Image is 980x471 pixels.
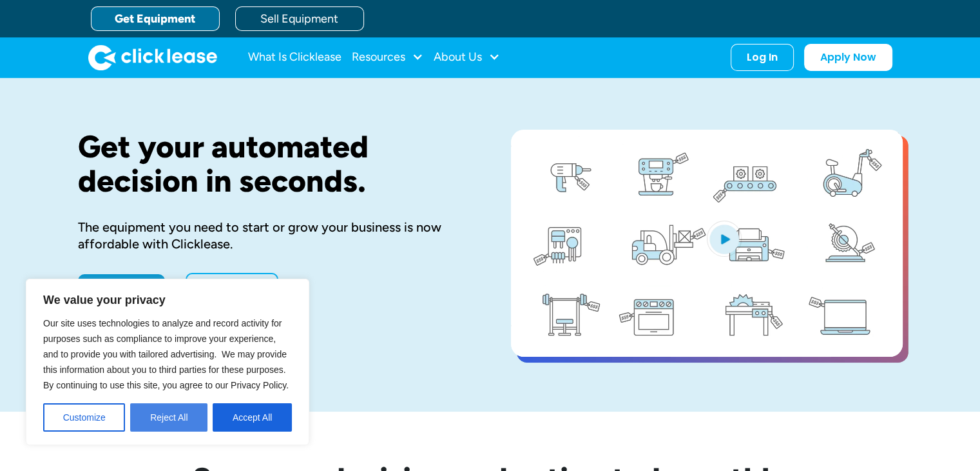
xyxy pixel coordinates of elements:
a: Learn More [186,273,278,301]
div: About Us [434,45,500,70]
a: home [88,45,217,70]
a: open lightbox [511,130,903,357]
a: Sell Equipment [235,6,364,31]
div: Log In [747,51,778,64]
span: Our site uses technologies to analyze and record activity for purposes such as compliance to impr... [43,318,289,390]
button: Customize [43,403,125,432]
img: Blue play button logo on a light blue circular background [707,221,742,257]
img: Clicklease logo [88,45,217,70]
div: We value your privacy [26,279,309,445]
button: Accept All [213,403,292,432]
a: Apply Now [78,274,165,300]
h1: Get your automated decision in seconds. [78,130,470,198]
a: Get Equipment [91,6,220,31]
p: We value your privacy [43,292,292,308]
div: Resources [352,45,423,70]
a: What Is Clicklease [248,45,341,70]
div: The equipment you need to start or grow your business is now affordable with Clicklease. [78,219,470,252]
button: Reject All [130,403,207,432]
a: Apply Now [804,44,892,71]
